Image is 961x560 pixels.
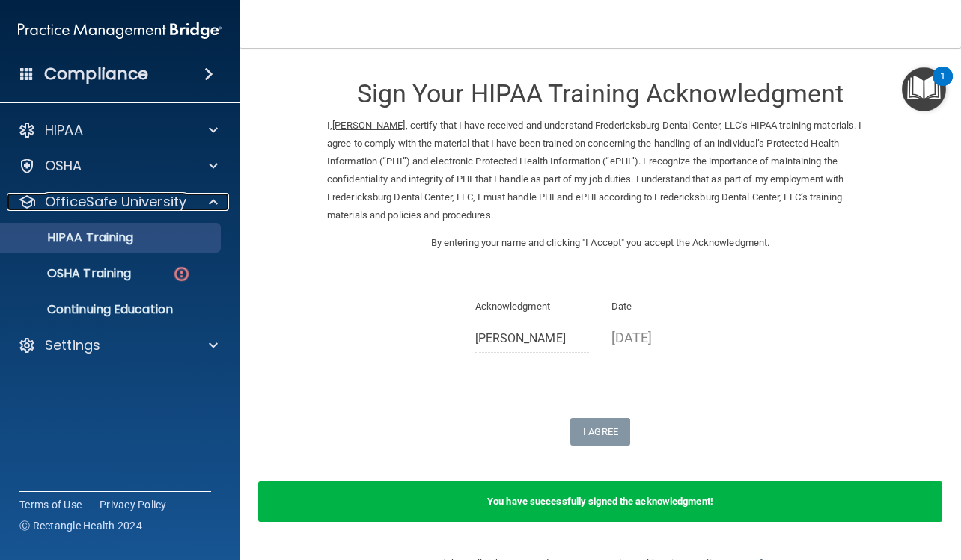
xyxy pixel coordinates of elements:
[18,121,218,139] a: HIPAA
[172,265,191,283] img: danger-circle.6113f641.png
[570,418,630,446] button: I Agree
[332,120,405,131] ins: [PERSON_NAME]
[19,518,142,533] span: Ⓒ Rectangle Health 2024
[19,497,82,512] a: Terms of Use
[327,234,873,252] p: By entering your name and clicking "I Accept" you accept the Acknowledgment.
[475,298,590,316] p: Acknowledgment
[45,121,83,139] p: HIPAA
[327,117,873,224] p: I, , certify that I have received and understand Fredericksburg Dental Center, LLC's HIPAA traini...
[18,336,218,354] a: Settings
[611,298,726,316] p: Date
[487,496,713,507] b: You have successfully signed the acknowledgment!
[611,325,726,350] p: [DATE]
[45,336,100,354] p: Settings
[475,325,590,353] input: Full Name
[45,157,82,175] p: OSHA
[327,80,873,108] h3: Sign Your HIPAA Training Acknowledgment
[10,266,131,281] p: OSHA Training
[940,76,945,96] div: 1
[902,67,946,111] button: Open Resource Center, 1 new notification
[10,302,214,317] p: Continuing Education
[18,16,222,46] img: PMB logo
[44,64,148,84] h4: Compliance
[18,193,218,211] a: OfficeSafe University
[100,497,167,512] a: Privacy Policy
[10,230,133,245] p: HIPAA Training
[18,157,218,175] a: OSHA
[45,193,186,211] p: OfficeSafe University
